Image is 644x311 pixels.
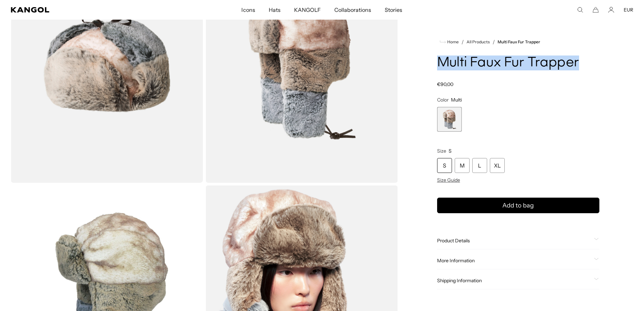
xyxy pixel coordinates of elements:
button: Cart [593,7,599,13]
span: S [449,148,452,154]
a: Multi Faux Fur Trapper [498,40,540,44]
div: XL [490,158,505,173]
span: Color [437,97,449,103]
div: S [437,158,452,173]
span: Size [437,148,446,154]
span: Product Details [437,238,591,244]
a: All Products [467,40,490,44]
li: / [490,38,495,46]
button: EUR [624,7,633,13]
span: Home [446,40,459,44]
div: M [455,158,470,173]
span: Multi [451,97,462,103]
span: More Information [437,258,591,264]
span: Add to bag [502,201,534,210]
span: Shipping Information [437,277,591,284]
span: Size Guide [437,177,460,183]
span: €90,00 [437,81,453,87]
a: Account [608,7,614,13]
div: 1 of 1 [437,107,462,132]
button: Add to bag [437,198,599,213]
div: L [472,158,487,173]
nav: breadcrumbs [437,38,599,46]
label: Multi [437,107,462,132]
a: Kangol [11,7,160,13]
a: Home [440,39,459,45]
summary: Search here [577,7,583,13]
h1: Multi Faux Fur Trapper [437,55,599,70]
li: / [459,38,464,46]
